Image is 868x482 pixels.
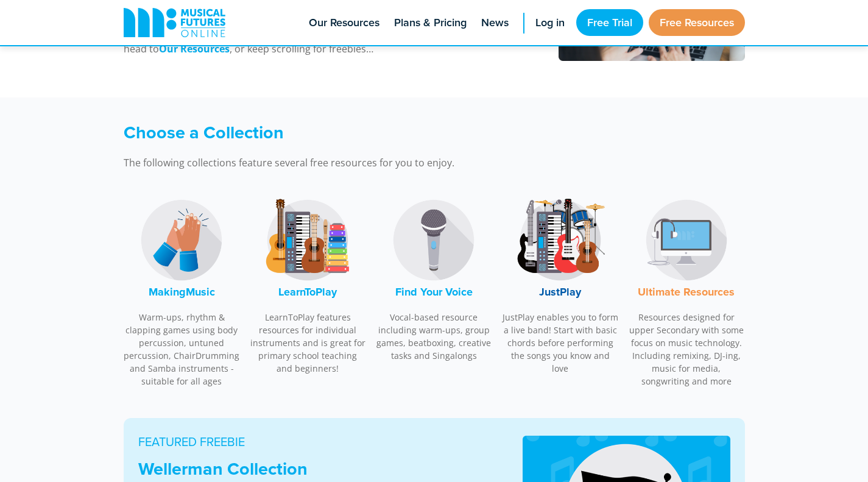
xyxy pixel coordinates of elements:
[136,194,227,286] img: MakingMusic Logo
[138,433,493,451] p: FEATURED FREEBIE
[149,284,215,300] font: MakingMusic
[535,15,565,31] span: Log in
[539,284,581,300] font: JustPlay
[641,194,732,286] img: Music Technology Logo
[628,311,745,388] p: Resources designed for upper Secondary with some focus on music technology. Including remixing, D...
[481,15,509,31] span: News
[250,188,367,381] a: LearnToPlay LogoLearnToPlay LearnToPlay features resources for individual instruments and is grea...
[124,122,599,143] h3: Choose a Collection
[394,15,467,31] span: Plans & Pricing
[262,194,353,286] img: LearnToPlay Logo
[124,188,241,394] a: MakingMusic LogoMakingMusic Warm-ups, rhythm & clapping games using body percussion, untuned perc...
[388,194,479,286] img: Find Your Voice Logo
[138,456,308,481] strong: Wellerman Collection
[576,9,643,36] a: Free Trial
[124,311,241,388] p: Warm-ups, rhythm & clapping games using body percussion, untuned percussion, ChairDrumming and Sa...
[502,311,619,375] p: JustPlay enables you to form a live band! Start with basic chords before performing the songs you...
[250,311,367,375] p: LearnToPlay features resources for individual instruments and is great for primary school teachin...
[515,194,606,286] img: JustPlay Logo
[376,311,493,362] p: Vocal-based resource including warm-ups, group games, beatboxing, creative tasks and Singalongs
[278,284,337,300] font: LearnToPlay
[649,9,745,36] a: Free Resources
[124,155,599,170] p: The following collections feature several free resources for you to enjoy.
[395,284,473,300] font: Find Your Voice
[502,188,619,381] a: JustPlay LogoJustPlay JustPlay enables you to form a live band! Start with basic chords before pe...
[309,15,379,31] span: Our Resources
[638,284,735,300] font: Ultimate Resources
[376,188,493,369] a: Find Your Voice LogoFind Your Voice Vocal-based resource including warm-ups, group games, beatbox...
[628,188,745,394] a: Music Technology LogoUltimate Resources Resources designed for upper Secondary with some focus on...
[159,42,230,56] a: Our Resources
